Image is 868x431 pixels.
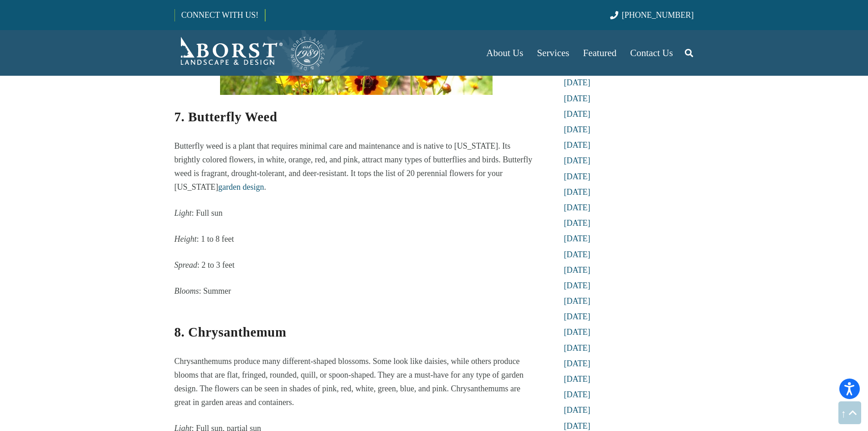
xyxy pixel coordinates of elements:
[564,234,591,243] a: [DATE]
[630,47,673,58] span: Contact Us
[175,260,197,270] em: Spread
[175,234,197,244] em: Height
[576,30,623,76] a: Featured
[479,30,530,76] a: About Us
[218,182,264,192] a: garden design
[175,284,538,298] p: : Summer
[564,94,591,103] a: [DATE]
[175,232,538,246] p: : 1 to 8 feet
[564,78,591,87] a: [DATE]
[175,286,199,296] em: Blooms
[486,47,523,58] span: About Us
[564,327,591,337] a: [DATE]
[564,187,591,197] a: [DATE]
[623,30,680,76] a: Contact Us
[537,47,569,58] span: Services
[564,390,591,399] a: [DATE]
[564,296,591,306] a: [DATE]
[564,203,591,212] a: [DATE]
[175,139,538,194] p: Butterfly weed is a plant that requires minimal care and maintenance and is native to [US_STATE]....
[564,312,591,321] a: [DATE]
[175,109,277,124] strong: 7. Butterfly Weed
[564,250,591,259] a: [DATE]
[175,35,326,71] a: Borst-Logo
[175,354,538,409] p: Chrysanthemums produce many different-shaped blossoms. Some look like daisies, while others produ...
[564,374,591,384] a: [DATE]
[564,421,591,431] a: [DATE]
[838,401,861,424] a: Back to top
[175,325,287,339] strong: 8. Chrysanthemum
[175,4,265,26] a: CONNECT WITH US!
[564,218,591,228] a: [DATE]
[175,208,192,218] em: Light
[564,140,591,150] a: [DATE]
[530,30,576,76] a: Services
[564,265,591,275] a: [DATE]
[564,343,591,353] a: [DATE]
[622,10,694,20] span: [PHONE_NUMBER]
[610,10,693,20] a: [PHONE_NUMBER]
[680,42,698,64] a: Search
[564,109,591,119] a: [DATE]
[564,172,591,181] a: [DATE]
[583,47,616,58] span: Featured
[564,156,591,165] a: [DATE]
[564,359,591,368] a: [DATE]
[564,281,591,290] a: [DATE]
[175,206,538,220] p: : Full sun
[564,125,591,134] a: [DATE]
[564,405,591,415] a: [DATE]
[175,258,538,272] p: : 2 to 3 feet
